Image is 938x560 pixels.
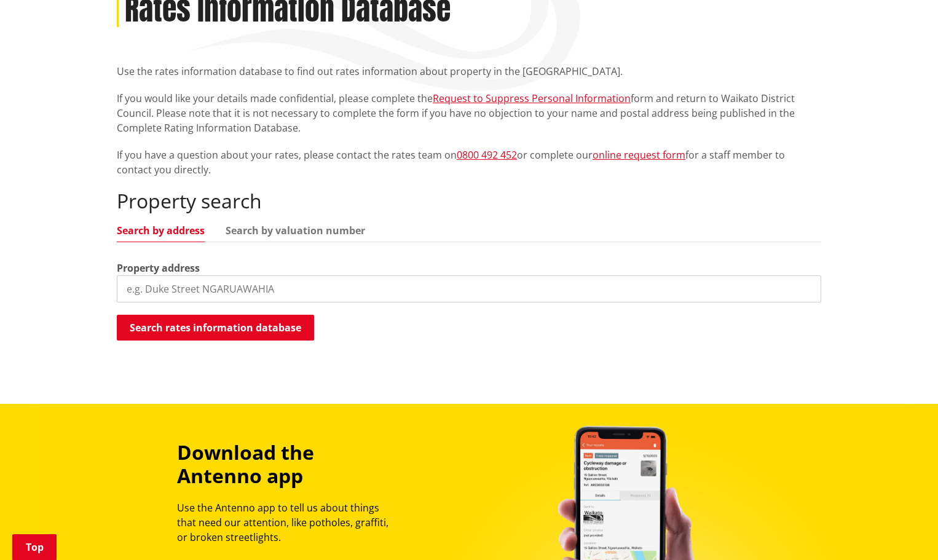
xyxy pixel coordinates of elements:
a: Top [12,534,57,560]
a: 0800 492 452 [457,148,517,162]
h3: Download the Antenno app [177,441,400,488]
p: Use the rates information database to find out rates information about property in the [GEOGRAPHI... [117,64,821,79]
h2: Property search [117,189,821,213]
p: Use the Antenno app to tell us about things that need our attention, like potholes, graffiti, or ... [177,500,400,545]
a: Search by valuation number [226,226,365,235]
button: Search rates information database [117,315,314,341]
a: Request to Suppress Personal Information [433,92,631,105]
label: Property address [117,261,200,275]
input: e.g. Duke Street NGARUAWAHIA [117,275,821,302]
p: If you have a question about your rates, please contact the rates team on or complete our for a s... [117,148,821,177]
a: online request form [593,148,685,162]
p: If you would like your details made confidential, please complete the form and return to Waikato ... [117,91,821,135]
a: Search by address [117,226,205,235]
